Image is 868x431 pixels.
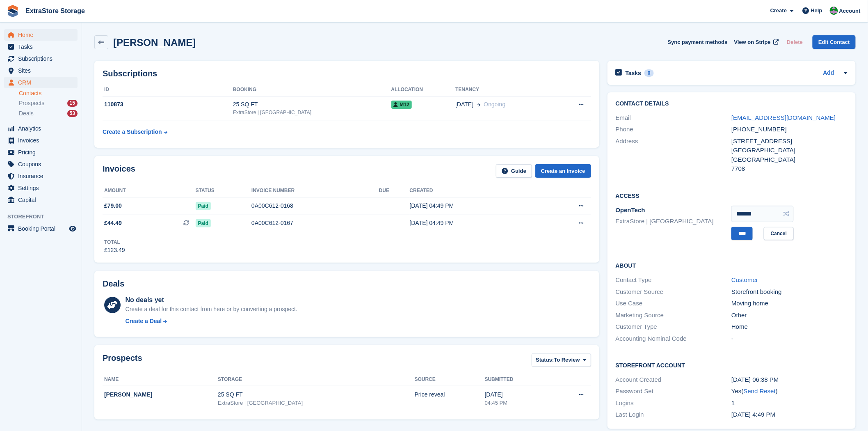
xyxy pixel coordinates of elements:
[839,7,861,15] span: Account
[126,295,297,305] div: No deals yet
[18,41,67,53] span: Tasks
[103,373,218,386] th: Name
[731,387,847,396] div: Yes
[22,4,88,18] a: ExtraStore Storage
[4,147,78,158] a: menu
[616,334,732,344] div: Accounting Nominal Code
[233,100,391,109] div: 25 SQ FT
[770,7,787,15] span: Create
[196,202,211,210] span: Paid
[616,275,732,285] div: Contact Type
[415,373,485,386] th: Source
[218,390,415,399] div: 25 SQ FT
[218,399,415,407] div: ExtraStore | [GEOGRAPHIC_DATA]
[18,29,67,41] span: Home
[233,83,391,96] th: Booking
[18,223,67,234] span: Booking Portal
[616,217,732,226] li: ExtraStore | [GEOGRAPHIC_DATA]
[4,223,78,234] a: menu
[731,334,847,344] div: -
[731,137,847,146] div: [STREET_ADDRESS]
[4,53,78,64] a: menu
[616,387,732,396] div: Password Set
[616,206,645,213] span: OpenTech
[251,184,379,197] th: Invoice number
[731,35,781,49] a: View on Stripe
[616,287,732,297] div: Customer Source
[731,411,775,418] time: 2025-09-28 15:49:18 UTC
[68,224,78,234] a: Preview store
[455,83,556,96] th: Tenancy
[496,164,532,178] a: Guide
[18,158,67,170] span: Coupons
[19,99,44,107] span: Prospects
[4,65,78,76] a: menu
[668,35,728,49] button: Sync payment methods
[104,219,122,227] span: £44.49
[455,100,473,109] span: [DATE]
[616,261,847,269] h2: About
[731,375,847,385] div: [DATE] 06:38 PM
[731,287,847,297] div: Storefront booking
[391,83,456,96] th: Allocation
[103,124,167,140] a: Create a Subscription
[485,373,551,386] th: Submitted
[731,311,847,320] div: Other
[616,299,732,308] div: Use Case
[196,219,211,227] span: Paid
[18,194,67,206] span: Capital
[536,356,554,364] span: Status:
[410,184,540,197] th: Created
[4,194,78,206] a: menu
[616,101,847,107] h2: Contact Details
[616,375,732,385] div: Account Created
[813,35,856,49] a: Edit Contact
[103,128,162,136] div: Create a Subscription
[18,123,67,134] span: Analytics
[19,110,34,117] span: Deals
[410,202,540,210] div: [DATE] 04:49 PM
[103,100,233,109] div: 110873
[484,101,505,108] span: Ongoing
[233,109,391,116] div: ExtraStore | [GEOGRAPHIC_DATA]
[19,109,78,118] a: Deals 53
[535,164,591,178] a: Create an Invoice
[18,135,67,146] span: Invoices
[126,317,162,326] div: Create a Deal
[103,83,233,96] th: ID
[104,246,125,254] div: £123.49
[626,69,642,77] h2: Tasks
[103,69,591,78] h2: Subscriptions
[554,356,580,364] span: To Review
[616,113,732,123] div: Email
[415,390,485,399] div: Price reveal
[616,191,847,199] h2: Access
[4,29,78,41] a: menu
[616,322,732,332] div: Customer Type
[18,147,67,158] span: Pricing
[104,390,218,399] div: [PERSON_NAME]
[734,38,771,46] span: View on Stripe
[644,69,654,77] div: 0
[4,170,78,182] a: menu
[7,5,19,17] img: stora-icon-8386f47178a22dfd0bd8f6a31ec36ba5ce8667c1dd55bd0f319d3a0aa187defe.svg
[731,114,836,121] a: [EMAIL_ADDRESS][DOMAIN_NAME]
[616,137,732,174] div: Address
[4,135,78,146] a: menu
[4,77,78,88] a: menu
[4,41,78,53] a: menu
[811,7,822,15] span: Help
[731,125,847,134] div: [PHONE_NUMBER]
[731,155,847,165] div: [GEOGRAPHIC_DATA]
[18,53,67,64] span: Subscriptions
[731,322,847,332] div: Home
[823,69,834,78] a: Add
[744,387,776,394] a: Send Reset
[218,373,415,386] th: Storage
[103,164,135,178] h2: Invoices
[391,101,412,109] span: M12
[616,311,732,320] div: Marketing Source
[379,184,410,197] th: Due
[126,317,297,326] a: Create a Deal
[18,170,67,182] span: Insurance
